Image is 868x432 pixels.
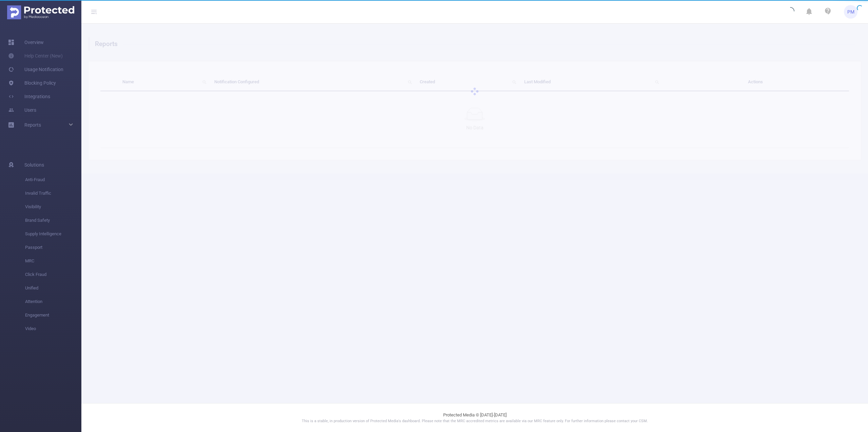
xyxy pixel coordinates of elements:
span: Invalid Traffic [25,187,81,200]
span: Unified [25,281,81,295]
a: Users [8,103,36,117]
span: PM [847,5,854,19]
span: MRC [25,254,81,268]
span: Reports [24,122,41,128]
span: Attention [25,295,81,308]
span: Engagement [25,308,81,322]
i: icon: loading [786,7,794,17]
a: Overview [8,36,44,49]
a: Usage Notification [8,63,63,76]
img: Protected Media [7,5,74,19]
span: Anti-Fraud [25,173,81,187]
span: Solutions [24,158,44,172]
footer: Protected Media © [DATE]-[DATE] [81,403,868,432]
span: Passport [25,241,81,254]
span: Brand Safety [25,214,81,227]
a: Integrations [8,90,50,103]
a: Reports [24,118,41,132]
span: Visibility [25,200,81,214]
a: Blocking Policy [8,76,56,90]
span: Video [25,322,81,336]
span: Click Fraud [25,268,81,281]
p: This is a stable, in production version of Protected Media's dashboard. Please note that the MRC ... [98,418,851,424]
span: Supply Intelligence [25,227,81,241]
